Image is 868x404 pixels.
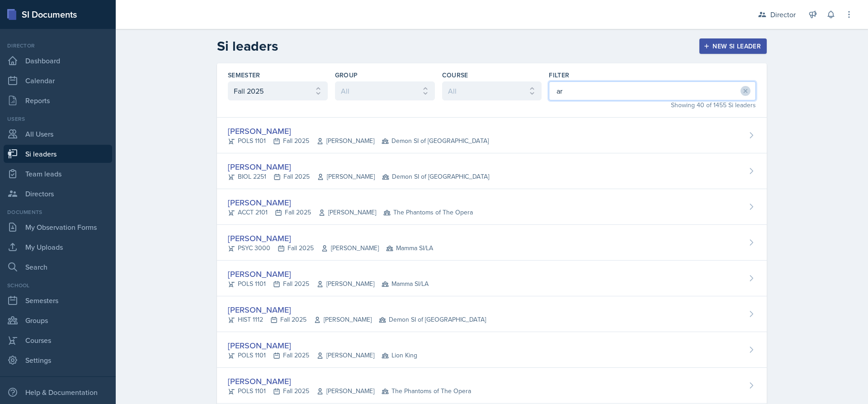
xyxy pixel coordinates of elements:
[442,71,468,80] label: Course
[228,268,429,280] div: [PERSON_NAME]
[4,351,112,369] a: Settings
[228,125,489,137] div: [PERSON_NAME]
[4,165,112,183] a: Team leads
[4,91,112,109] a: Reports
[217,332,767,368] a: [PERSON_NAME] POLS 1101Fall 2025[PERSON_NAME] Lion King
[770,9,796,20] div: Director
[217,38,278,54] h2: Si leaders
[4,218,112,236] a: My Observation Forms
[228,71,260,80] label: Semester
[228,196,473,209] div: [PERSON_NAME]
[4,311,112,329] a: Groups
[382,386,471,396] span: The Phantoms of The Opera
[228,208,473,217] div: ACCT 2101 Fall 2025
[382,279,429,289] span: Mamma SI/LA
[217,261,767,296] a: [PERSON_NAME] POLS 1101Fall 2025[PERSON_NAME] Mamma SI/LA
[4,291,112,309] a: Semesters
[316,136,374,146] span: [PERSON_NAME]
[4,258,112,276] a: Search
[699,38,767,54] button: New Si leader
[228,375,471,387] div: [PERSON_NAME]
[705,43,761,50] div: New Si leader
[217,189,767,225] a: [PERSON_NAME] ACCT 2101Fall 2025[PERSON_NAME] The Phantoms of The Opera
[228,161,489,173] div: [PERSON_NAME]
[382,351,417,360] span: Lion King
[4,42,112,50] div: Director
[228,279,429,289] div: POLS 1101 Fall 2025
[383,208,473,217] span: The Phantoms of The Opera
[4,208,112,216] div: Documents
[379,315,486,324] span: Demon SI of [GEOGRAPHIC_DATA]
[318,208,376,217] span: [PERSON_NAME]
[228,351,417,360] div: POLS 1101 Fall 2025
[316,351,374,360] span: [PERSON_NAME]
[382,136,489,146] span: Demon SI of [GEOGRAPHIC_DATA]
[335,71,358,80] label: Group
[4,145,112,163] a: Si leaders
[549,81,756,100] input: Filter
[228,339,417,352] div: [PERSON_NAME]
[4,185,112,203] a: Directors
[228,243,433,253] div: PSYC 3000 Fall 2025
[4,115,112,123] div: Users
[317,172,375,181] span: [PERSON_NAME]
[4,52,112,70] a: Dashboard
[316,386,374,396] span: [PERSON_NAME]
[217,368,767,404] a: [PERSON_NAME] POLS 1101Fall 2025[PERSON_NAME] The Phantoms of The Opera
[386,243,433,253] span: Mamma SI/LA
[217,118,767,153] a: [PERSON_NAME] POLS 1101Fall 2025[PERSON_NAME] Demon SI of [GEOGRAPHIC_DATA]
[4,125,112,143] a: All Users
[314,315,372,324] span: [PERSON_NAME]
[228,304,486,316] div: [PERSON_NAME]
[549,100,756,110] div: Showing 40 of 1455 Si leaders
[217,225,767,261] a: [PERSON_NAME] PSYC 3000Fall 2025[PERSON_NAME] Mamma SI/LA
[4,331,112,349] a: Courses
[382,172,489,181] span: Demon SI of [GEOGRAPHIC_DATA]
[4,281,112,290] div: School
[4,71,112,90] a: Calendar
[4,238,112,256] a: My Uploads
[228,315,486,324] div: HIST 1112 Fall 2025
[316,279,374,289] span: [PERSON_NAME]
[217,296,767,332] a: [PERSON_NAME] HIST 1112Fall 2025[PERSON_NAME] Demon SI of [GEOGRAPHIC_DATA]
[217,153,767,189] a: [PERSON_NAME] BIOL 2251Fall 2025[PERSON_NAME] Demon SI of [GEOGRAPHIC_DATA]
[4,383,112,401] div: Help & Documentation
[228,172,489,181] div: BIOL 2251 Fall 2025
[228,232,433,244] div: [PERSON_NAME]
[228,386,471,396] div: POLS 1101 Fall 2025
[549,71,569,80] label: Filter
[321,243,379,253] span: [PERSON_NAME]
[228,136,489,146] div: POLS 1101 Fall 2025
